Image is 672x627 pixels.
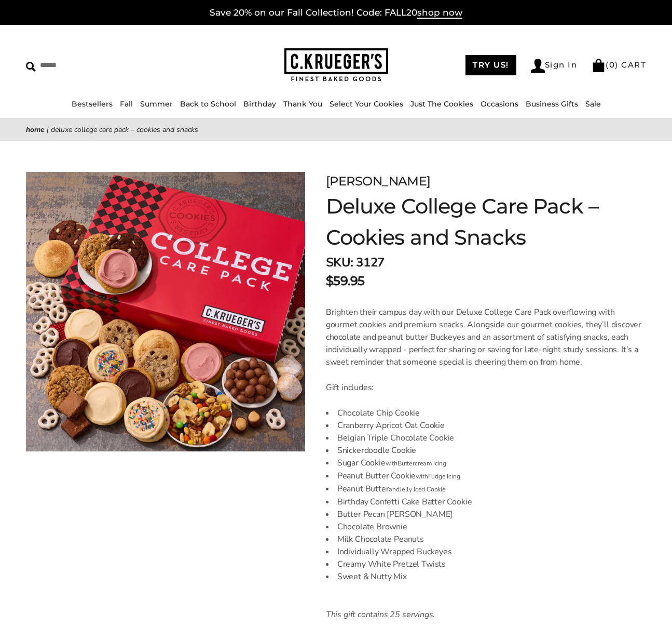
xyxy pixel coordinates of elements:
li: Cranberry Apricot Oat Cookie [326,419,646,432]
span: and [389,485,399,493]
img: Account [531,59,545,73]
input: Search [26,57,169,73]
a: Just The Cookies [410,99,473,109]
a: Fall [120,99,133,109]
span: shop now [417,7,462,19]
li: Individually Wrapped Buckeyes [326,545,646,558]
a: (0) CART [592,60,646,70]
img: C.KRUEGER'S [284,48,388,82]
a: Home [26,125,45,135]
li: Birthday Confetti Cake Batter Cookie [326,496,646,508]
a: Back to School [180,99,236,109]
img: Search [26,62,36,72]
li: Sweet & Nutty Mix [326,570,646,583]
li: Snickerdoodle Cookie [326,444,646,457]
li: Peanut Butter Cookie [326,470,646,483]
span: Fudge Icing [428,472,460,481]
p: [PERSON_NAME] [326,172,646,191]
span: with [386,459,397,468]
a: Select Your Cookies [330,99,403,109]
strong: SKU: [326,254,353,271]
p: Brighten their campus day with our Deluxe College Care Pack overflowing with gourmet cookies and ... [326,306,646,368]
a: Birthday [243,99,276,109]
li: Chocolate Brownie [326,521,646,533]
a: Occasions [481,99,518,109]
li: Belgian Triple Chocolate Cookie [326,432,646,444]
span: Buttercream Icing [397,459,446,468]
li: Peanut Butter [326,483,646,496]
a: Bestsellers [72,99,113,109]
a: Save 20% on our Fall Collection! Code: FALL20shop now [210,7,462,19]
em: This gift contains 25 servings. [326,609,435,620]
a: Thank You [283,99,322,109]
li: Sugar Cookie [326,457,646,470]
span: | [47,125,49,135]
span: 3127 [356,254,384,271]
span: Deluxe College Care Pack – Cookies and Snacks [51,125,198,135]
nav: breadcrumbs [26,124,646,136]
a: Business Gifts [526,99,578,109]
span: Jelly Iced Cookie [400,485,446,493]
a: TRY US! [465,55,516,75]
a: Sign In [531,59,578,73]
li: Butter Pecan [PERSON_NAME] [326,508,646,521]
h1: Deluxe College Care Pack – Cookies and Snacks [326,191,646,253]
span: with [416,472,428,481]
img: Bag [592,59,606,72]
li: Creamy White Pretzel Twists [326,558,646,570]
a: Summer [140,99,173,109]
p: $59.95 [326,272,365,290]
p: Gift includes: [326,381,646,394]
li: Chocolate Chip Cookie [326,407,646,419]
li: Milk Chocolate Peanuts [326,533,646,545]
img: Deluxe College Care Pack – Cookies and Snacks [26,172,305,451]
span: 0 [609,60,615,70]
a: Sale [585,99,601,109]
